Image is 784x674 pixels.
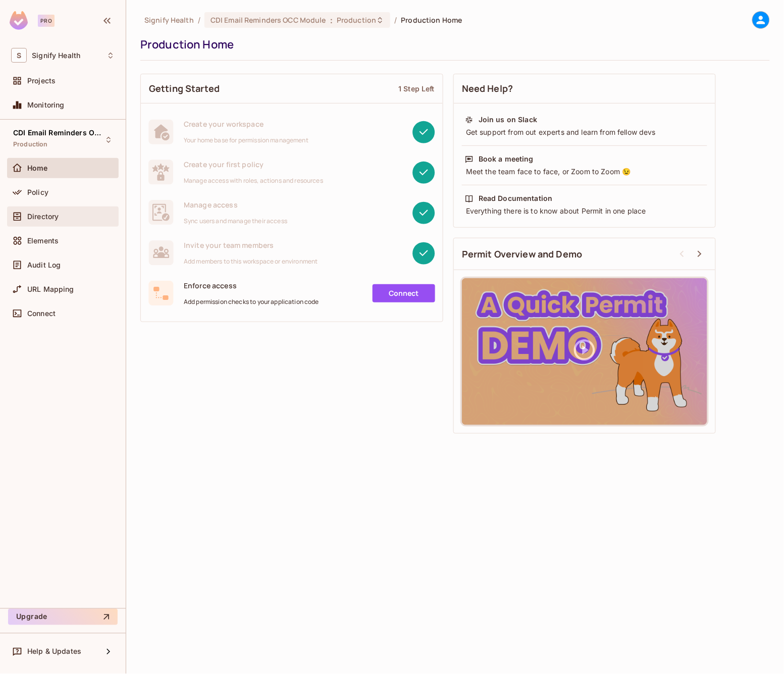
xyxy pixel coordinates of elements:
span: Invite your team members [184,240,318,250]
span: Monitoring [27,101,65,109]
span: Your home base for permission management [184,136,308,144]
div: Production Home [140,37,765,52]
span: Enforce access [184,281,319,290]
span: S [11,48,27,63]
span: Help & Updates [27,648,81,656]
span: Directory [27,213,59,221]
span: CDI Email Reminders OCC Module [211,15,326,25]
li: / [198,15,200,25]
img: SReyMgAAAABJRU5ErkJggg== [10,11,28,30]
div: Meet the team face to face, or Zoom to Zoom 😉 [465,167,704,177]
div: Everything there is to know about Permit in one place [465,206,704,216]
li: / [394,15,397,25]
span: Permit Overview and Demo [462,248,583,261]
div: Join us on Slack [479,115,537,125]
span: the active workspace [144,15,194,25]
span: Add members to this workspace or environment [184,257,318,266]
span: Manage access [184,200,287,210]
div: Get support from out experts and learn from fellow devs [465,127,704,137]
span: Production Home [401,15,462,25]
span: Create your workspace [184,119,308,129]
span: : [330,16,333,24]
span: Projects [27,77,56,85]
button: Upgrade [8,609,118,625]
div: Pro [38,15,55,27]
span: Policy [27,188,48,196]
span: Audit Log [27,261,61,269]
span: Home [27,164,48,172]
span: URL Mapping [27,285,74,293]
span: Production [337,15,376,25]
span: Production [13,140,48,148]
a: Connect [373,284,435,302]
span: Elements [27,237,59,245]
span: Need Help? [462,82,513,95]
div: 1 Step Left [398,84,435,93]
span: Connect [27,309,56,318]
span: Create your first policy [184,160,323,169]
span: Add permission checks to your application code [184,298,319,306]
div: Read Documentation [479,193,553,203]
span: CDI Email Reminders OCC Module [13,129,104,137]
span: Sync users and manage their access [184,217,287,225]
span: Getting Started [149,82,220,95]
span: Manage access with roles, actions and resources [184,177,323,185]
div: Book a meeting [479,154,534,164]
span: Workspace: Signify Health [32,51,80,60]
